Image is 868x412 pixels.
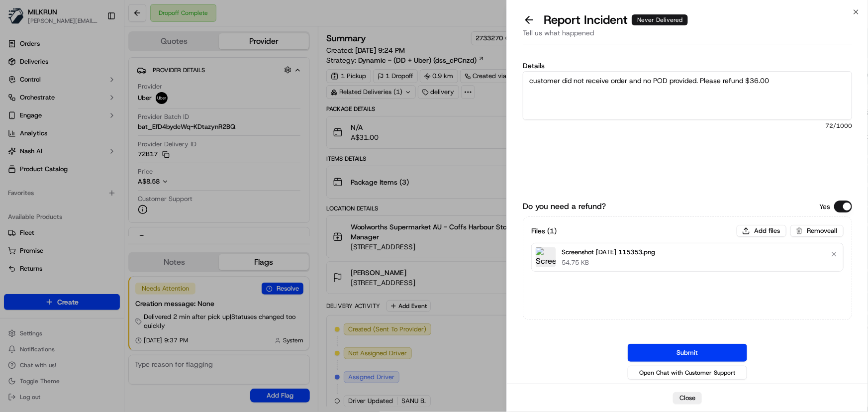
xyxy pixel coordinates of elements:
div: Tell us what happened [523,28,852,44]
div: Never Delivered [632,14,688,25]
h3: Files ( 1 ) [531,226,557,236]
textarea: customer did not receive order and no POD provided. Please refund $36.00 [523,71,852,120]
label: Do you need a refund? [523,201,606,212]
button: Close [673,392,702,404]
button: Submit [628,344,747,362]
p: 54.75 KB [562,258,655,267]
button: Remove file [827,247,841,261]
button: Add files [737,225,786,237]
img: Screenshot 2025-09-16 115353.png [536,247,556,267]
button: Removeall [790,225,844,237]
button: Open Chat with Customer Support [628,366,747,380]
span: 72 /1000 [523,122,852,130]
p: Screenshot [DATE] 115353.png [562,247,655,257]
p: Report Incident [544,12,688,28]
p: Yes [819,202,830,211]
label: Details [523,62,852,69]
